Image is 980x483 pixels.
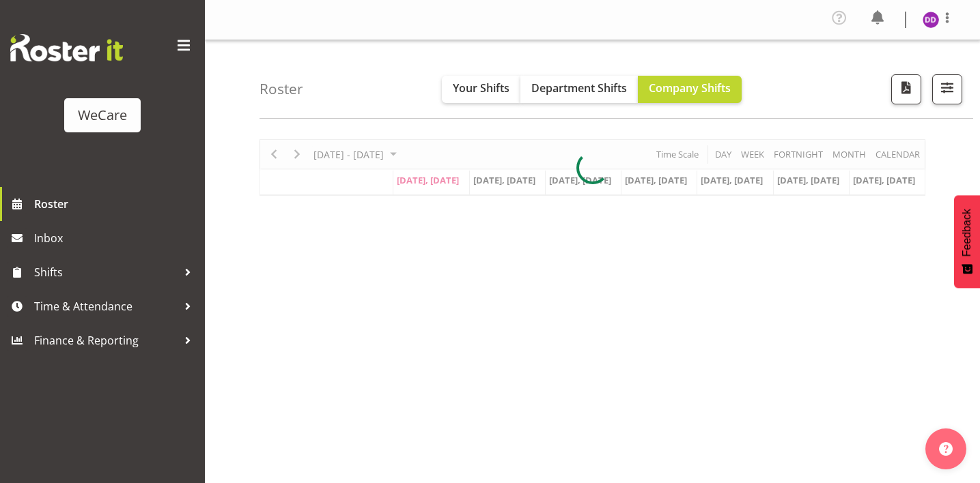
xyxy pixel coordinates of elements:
div: WeCare [78,105,127,126]
h4: Roster [260,81,303,97]
img: Rosterit website logo [10,34,123,61]
button: Company Shifts [638,76,742,103]
span: Your Shifts [453,80,509,96]
span: Roster [34,194,198,214]
span: Inbox [34,228,198,248]
img: demi-dumitrean10946.jpg [923,12,939,28]
span: Department Shifts [531,80,627,96]
button: Your Shifts [442,76,520,103]
img: help-xxl-2.png [939,442,953,456]
span: Feedback [961,209,973,257]
span: Time & Attendance [34,296,178,317]
button: Filter Shifts [932,74,962,104]
button: Download a PDF of the roster according to the set date range. [891,74,921,104]
button: Feedback - Show survey [954,195,980,288]
button: Department Shifts [520,76,638,103]
span: Company Shifts [649,80,731,96]
span: Finance & Reporting [34,330,178,351]
span: Shifts [34,262,178,282]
